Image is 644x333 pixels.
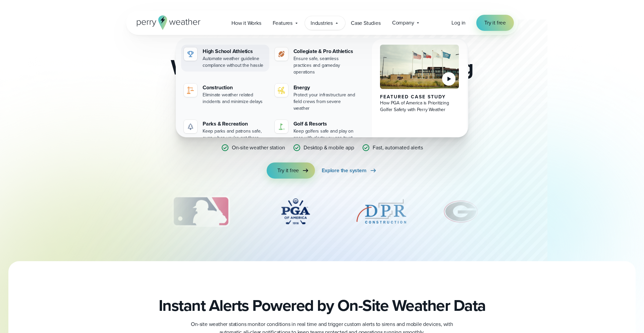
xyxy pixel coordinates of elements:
[476,15,514,31] a: Try it free
[277,166,299,175] span: Try it free
[267,162,315,179] a: Try it free
[269,195,322,228] div: 4 of 12
[311,19,333,27] span: Industries
[293,120,358,128] div: Golf & Resorts
[304,144,354,152] p: Desktop & mobile app
[392,19,414,27] span: Company
[293,92,358,112] div: Protect your infrastructure and field crews from severe weather
[293,55,358,76] div: Ensure safe, seamless practices and gameday operations
[186,50,195,58] img: highschool-icon.svg
[277,50,285,58] img: proathletics-icon@2x-1.svg
[181,117,269,144] a: Parks & Recreation Keep parks and patrons safe, even when you're not there
[160,195,484,232] div: slideshow
[226,16,267,30] a: How it Works
[293,84,358,92] div: Energy
[293,128,358,141] div: Keep golfers safe and play on pace with alerts you can trust
[451,19,466,27] a: Log in
[272,81,360,114] a: Energy Protect your infrastructure and field crews from severe weather
[273,19,292,27] span: Features
[203,128,267,141] div: Keep parks and patrons safe, even when you're not there
[345,16,386,30] a: Case Studies
[355,195,408,228] div: 5 of 12
[355,195,408,228] img: DPR-Construction.svg
[203,92,267,105] div: Eliminate weather related incidents and minimize delays
[372,39,467,149] a: PGA of America, Frisco Campus Featured Case Study How PGA of America is Prioritizing Golfer Safet...
[440,195,482,228] img: University-of-Georgia.svg
[351,19,381,27] span: Case Studies
[380,45,459,89] img: PGA of America, Frisco Campus
[380,94,459,100] div: Featured Case Study
[277,86,285,94] img: energy-icon@2x-1.svg
[232,144,285,152] p: On-site weather station
[186,86,195,94] img: noun-crane-7630938-1@2x.svg
[159,296,486,315] h2: Instant Alerts Powered by On-Site Weather Data
[181,45,269,72] a: High School Athletics Automate weather guideline compliance without the hassle
[165,195,236,228] div: 3 of 12
[440,195,482,228] div: 6 of 12
[322,166,366,175] span: Explore the system
[322,162,377,179] a: Explore the system
[203,47,267,55] div: High School Athletics
[484,19,506,27] span: Try it free
[293,47,358,55] div: Collegiate & Pro Athletics
[272,117,360,144] a: Golf & Resorts Keep golfers safe and play on pace with alerts you can trust
[272,45,360,78] a: Collegiate & Pro Athletics Ensure safe, seamless practices and gameday operations
[181,81,269,108] a: Construction Eliminate weather related incidents and minimize delays
[165,195,236,228] img: MLB.svg
[269,195,322,228] img: PGA.svg
[231,19,261,27] span: How it Works
[203,55,267,69] div: Automate weather guideline compliance without the hassle
[203,84,267,92] div: Construction
[160,56,484,99] h2: Weather Monitoring and Alerting System
[186,123,195,131] img: parks-icon-grey.svg
[203,120,267,128] div: Parks & Recreation
[380,100,459,113] div: How PGA of America is Prioritizing Golfer Safety with Perry Weather
[373,144,423,152] p: Fast, automated alerts
[277,123,285,131] img: golf-iconV2.svg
